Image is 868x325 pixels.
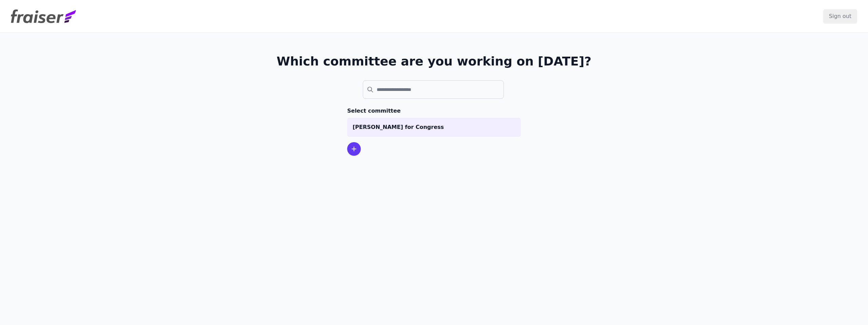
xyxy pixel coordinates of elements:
h1: Which committee are you working on [DATE]? [277,55,592,68]
h3: Select committee [347,107,521,115]
img: Fraiser Logo [11,9,76,23]
input: Sign out [823,9,857,23]
p: [PERSON_NAME] for Congress [353,123,515,131]
a: [PERSON_NAME] for Congress [347,118,521,137]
